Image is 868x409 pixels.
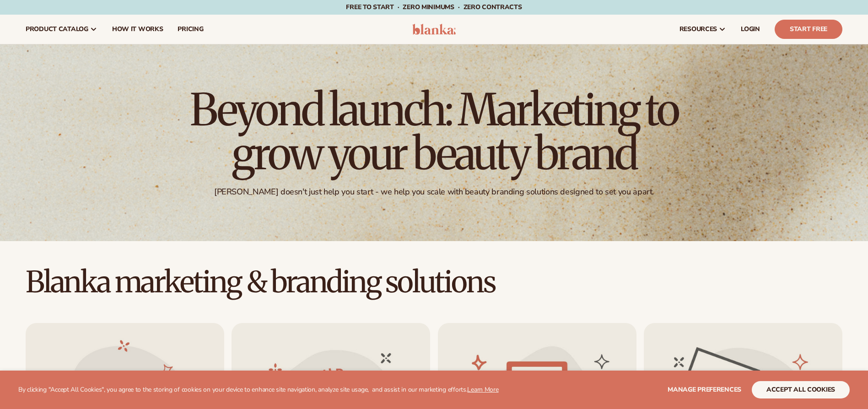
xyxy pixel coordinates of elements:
[741,26,760,33] span: LOGIN
[18,15,105,44] a: product catalog
[412,24,456,35] img: logo
[183,88,686,176] h1: Beyond launch: Marketing to grow your beauty brand
[112,26,163,33] span: How It Works
[178,26,203,33] span: pricing
[26,26,88,33] span: product catalog
[467,385,498,394] a: Learn More
[214,187,654,197] div: [PERSON_NAME] doesn't just help you start - we help you scale with beauty branding solutions desi...
[170,15,210,44] a: pricing
[105,15,171,44] a: How It Works
[733,15,767,44] a: LOGIN
[18,386,499,394] p: By clicking "Accept All Cookies", you agree to the storing of cookies on your device to enhance s...
[668,385,741,394] span: Manage preferences
[752,381,850,398] button: accept all cookies
[668,381,741,398] button: Manage preferences
[679,26,717,33] span: resources
[775,20,842,39] a: Start Free
[672,15,733,44] a: resources
[346,3,522,11] span: Free to start · ZERO minimums · ZERO contracts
